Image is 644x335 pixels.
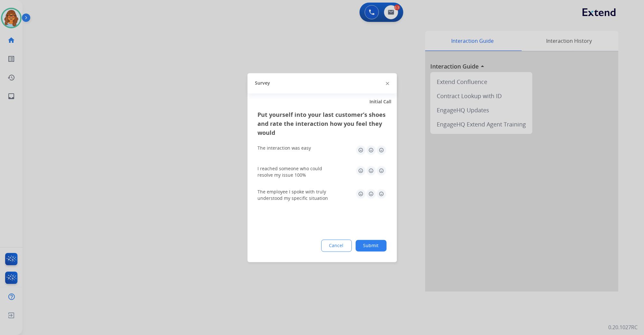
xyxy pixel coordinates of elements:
[258,165,335,178] div: I reached someone who could resolve my issue 100%
[370,98,392,105] span: Initial Call
[386,82,389,85] img: close-button
[608,323,638,331] p: 0.20.1027RC
[356,240,387,251] button: Submit
[258,110,387,137] h3: Put yourself into your last customer’s shoes and rate the interaction how you feel they would
[258,189,335,201] div: The employee I spoke with truly understood my specific situation
[255,80,270,87] span: Survey
[258,145,311,151] div: The interaction was easy
[321,239,352,252] button: Cancel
